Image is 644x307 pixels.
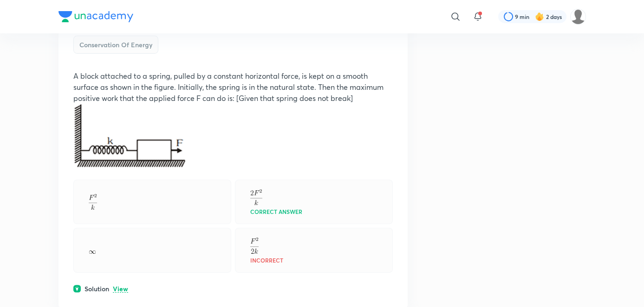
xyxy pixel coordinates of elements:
div: Conservation of Energy [73,36,158,54]
img: \frac{F^2}{k} [89,194,98,210]
img: 25-05-24-09:55:31-AM [73,104,188,169]
img: solution.svg [73,285,81,293]
p: Correct answer [250,209,302,214]
img: streak [535,12,544,21]
img: \frac{F^2}{2 k} [250,238,259,254]
p: Incorrect [250,257,283,263]
h6: Solution [85,284,109,294]
img: Company Logo [59,11,133,22]
img: SUBHRANGSU DAS [570,9,586,25]
img: \frac{2 F^2}{k} [250,189,263,206]
p: A block attached to a spring, pulled by a constant horizontal force, is kept on a smooth surface ... [73,70,393,104]
img: \infty [89,251,96,254]
p: View [113,286,128,293]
